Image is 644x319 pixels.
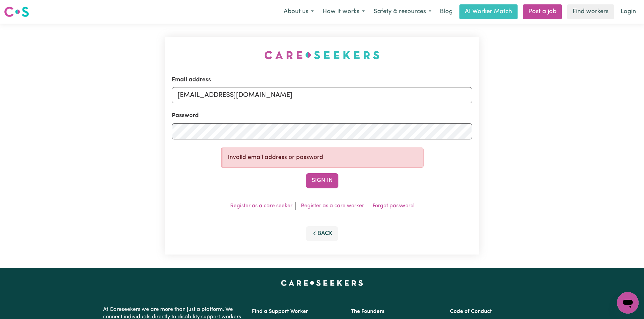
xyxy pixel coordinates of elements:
button: Back [306,226,338,241]
input: Email address [172,87,472,103]
a: Blog [436,4,457,19]
a: The Founders [351,309,384,314]
label: Password [172,111,199,120]
p: Invalid email address or password [228,153,418,162]
a: Careseekers logo [4,4,29,20]
button: Sign In [306,173,338,188]
a: Register as a care worker [301,203,364,209]
button: Safety & resources [369,5,436,19]
a: AI Worker Match [459,4,518,19]
label: Email address [172,76,211,84]
img: Careseekers logo [4,6,29,18]
a: Forgot password [373,203,414,209]
a: Login [617,4,640,19]
button: How it works [318,5,369,19]
button: About us [279,5,318,19]
a: Code of Conduct [450,309,492,314]
a: Careseekers home page [281,280,363,286]
a: Post a job [523,4,562,19]
iframe: Button to launch messaging window [617,292,639,314]
a: Register as a care seeker [230,203,292,209]
a: Find a Support Worker [252,309,308,314]
a: Find workers [567,4,614,19]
